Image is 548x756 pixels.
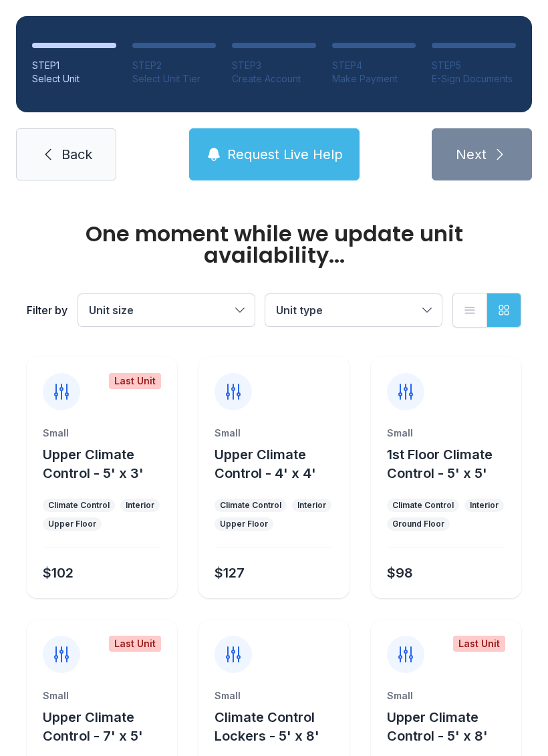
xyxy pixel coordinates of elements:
button: Upper Climate Control - 5' x 3' [43,445,172,483]
div: Ground Floor [392,519,444,529]
span: Back [61,145,92,164]
div: $127 [215,563,245,582]
span: Unit type [276,303,323,317]
div: Upper Floor [220,519,268,529]
div: $102 [43,563,74,582]
div: Last Unit [109,636,161,652]
div: Last Unit [453,636,505,652]
span: Upper Climate Control - 7' x 5' [43,709,143,744]
div: Upper Floor [48,519,96,529]
div: $98 [387,563,413,582]
span: Climate Control Lockers - 5' x 8' [215,709,319,744]
div: Small [43,689,161,703]
div: Small [43,426,161,440]
div: Create Account [232,72,316,86]
div: Small [215,426,333,440]
div: Climate Control [48,500,110,511]
div: Filter by [27,302,67,318]
div: Small [387,689,505,703]
div: STEP 2 [132,59,217,72]
button: Unit type [265,294,442,326]
div: STEP 3 [232,59,316,72]
span: Upper Climate Control - 4' x 4' [215,447,316,481]
div: STEP 5 [432,59,516,72]
div: STEP 1 [32,59,116,72]
button: Upper Climate Control - 4' x 4' [215,445,344,483]
button: Upper Climate Control - 7' x 5' [43,708,172,745]
button: Unit size [78,294,255,326]
button: 1st Floor Climate Control - 5' x 5' [387,445,516,483]
div: Select Unit Tier [132,72,217,86]
button: Climate Control Lockers - 5' x 8' [215,708,344,745]
div: STEP 4 [332,59,416,72]
div: Small [387,426,505,440]
span: Unit size [89,303,134,317]
div: One moment while we update unit availability... [27,223,521,266]
button: Upper Climate Control - 5' x 8' [387,708,516,745]
div: Interior [470,500,499,511]
div: Make Payment [332,72,416,86]
span: Upper Climate Control - 5' x 8' [387,709,488,744]
span: Next [456,145,487,164]
span: Upper Climate Control - 5' x 3' [43,447,144,481]
div: Last Unit [109,373,161,389]
div: Interior [126,500,154,511]
span: 1st Floor Climate Control - 5' x 5' [387,447,493,481]
div: Interior [297,500,326,511]
div: Climate Control [220,500,281,511]
div: Climate Control [392,500,454,511]
div: Small [215,689,333,703]
div: E-Sign Documents [432,72,516,86]
span: Request Live Help [227,145,343,164]
div: Select Unit [32,72,116,86]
